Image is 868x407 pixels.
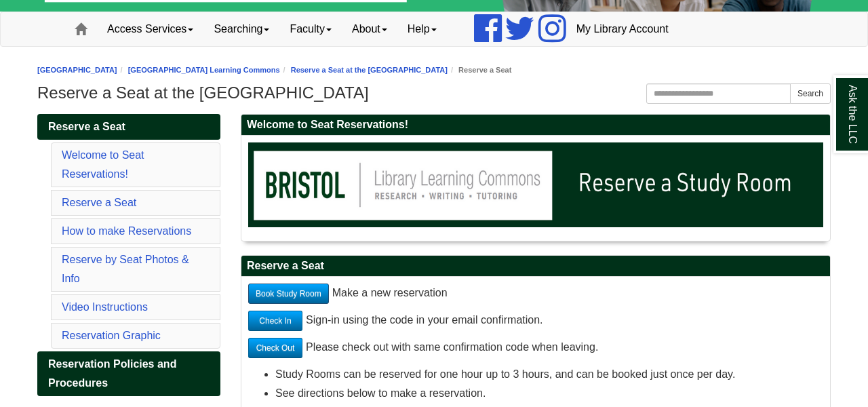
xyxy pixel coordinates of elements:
[248,284,329,304] a: Book Study Room
[37,66,117,74] a: [GEOGRAPHIC_DATA]
[62,254,189,284] a: Reserve by Seat Photos & Info
[97,12,203,46] a: Access Services
[566,12,679,46] a: My Library Account
[37,351,220,396] a: Reservation Policies and Procedures
[279,12,342,46] a: Faculty
[128,66,280,74] a: [GEOGRAPHIC_DATA] Learning Commons
[342,12,397,46] a: About
[37,114,220,140] a: Reserve a Seat
[241,256,830,277] h2: Reserve a Seat
[48,358,176,389] span: Reservation Policies and Procedures
[790,83,831,104] button: Search
[248,338,823,358] p: Please check out with same confirmation code when leaving.
[203,12,279,46] a: Searching
[62,301,148,313] a: Video Instructions
[62,197,136,208] a: Reserve a Seat
[37,64,831,77] nav: breadcrumb
[62,330,161,341] a: Reservation Graphic
[248,284,823,304] p: Make a new reservation
[291,66,448,74] a: Reserve a Seat at the [GEOGRAPHIC_DATA]
[62,149,144,180] a: Welcome to Seat Reservations!
[248,338,302,358] a: Check Out
[448,64,511,77] li: Reserve a Seat
[248,311,302,331] a: Check In
[397,12,447,46] a: Help
[275,384,823,403] li: See directions below to make a reservation.
[37,83,831,102] h1: Reserve a Seat at the [GEOGRAPHIC_DATA]
[275,365,823,384] li: Study Rooms can be reserved for one hour up to 3 hours, and can be booked just once per day.
[241,115,830,136] h2: Welcome to Seat Reservations!
[248,311,823,331] p: Sign-in using the code in your email confirmation.
[48,121,125,132] span: Reserve a Seat
[62,225,191,237] a: How to make Reservations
